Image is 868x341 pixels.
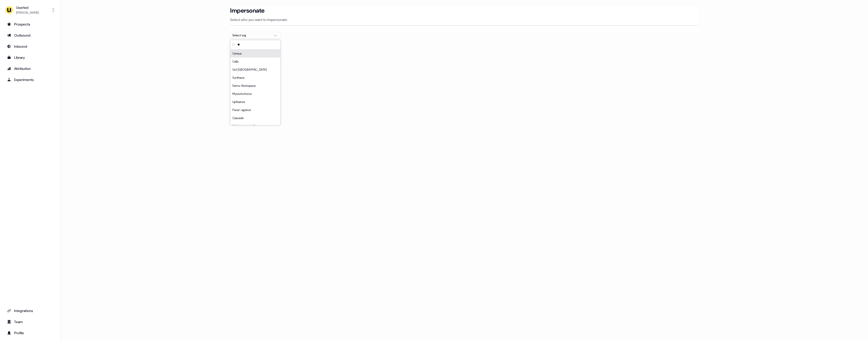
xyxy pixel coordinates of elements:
[230,32,281,39] button: Select org
[16,10,39,15] div: [PERSON_NAME]
[4,42,56,50] a: Go to Inbound
[7,77,53,82] div: Experiments
[16,5,39,10] div: Userled
[230,7,265,14] h3: Impersonate
[232,33,270,38] div: Select org
[4,76,56,84] a: Go to experiments
[7,330,53,335] div: Profile
[230,114,280,122] div: Cascade
[4,329,56,337] a: Go to profile
[4,4,56,16] button: Userled[PERSON_NAME]
[4,20,56,28] a: Go to prospects
[4,31,56,39] a: Go to outbound experience
[7,55,53,60] div: Library
[230,17,698,22] p: Select who you want to impersonate
[7,33,53,38] div: Outbound
[230,82,280,90] div: Demo Workspace
[7,22,53,27] div: Prospects
[230,90,280,98] div: Myworkchoice
[4,307,56,315] a: Go to integrations
[230,106,280,114] div: Pacer-agence
[4,65,56,73] a: Go to attribution
[230,49,280,125] div: Suggestions
[230,74,280,82] div: Synthace
[4,318,56,326] a: Go to team
[4,53,56,62] a: Go to templates
[230,58,280,66] div: Cello
[7,319,53,324] div: Team
[7,66,53,71] div: Attribution
[7,44,53,49] div: Inbound
[230,98,280,106] div: Upfluence
[230,122,280,130] div: [PERSON_NAME]
[7,308,53,313] div: Integrations
[230,49,280,58] div: Census
[230,66,280,74] div: Go1 [GEOGRAPHIC_DATA]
